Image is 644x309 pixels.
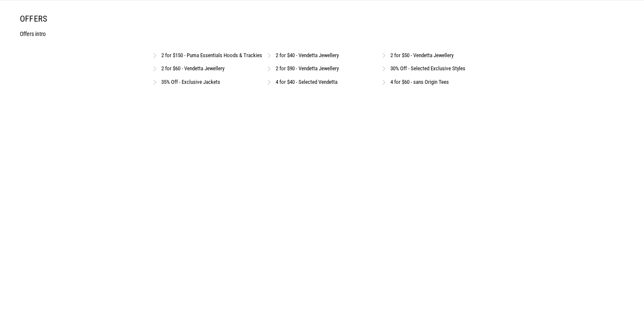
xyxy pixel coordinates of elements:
[390,79,449,85] a: 4 for $60 - sans Origin Tees
[276,65,339,72] a: 2 for $90 - Vendetta Jewellery
[161,52,262,58] a: 2 for $150 - Puma Essentials Hoods & Trackies
[161,65,224,72] a: 2 for $60 - Vendetta Jewellery
[276,52,339,58] a: 2 for $40 - Vendetta Jewellery
[20,30,625,37] p: Offers intro
[390,52,453,58] a: 2 for $50 - Vendetta Jewellery
[20,14,625,24] h1: Offers
[276,79,337,85] a: 4 for $40 - Selected Vendetta
[161,79,220,85] a: 35% Off - Exclusive Jackets
[390,65,465,72] a: 30% Off - Selected Exclusive Styles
